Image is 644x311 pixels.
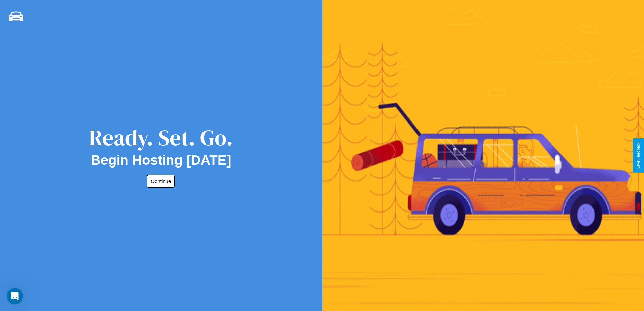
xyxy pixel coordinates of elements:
button: Continue [147,175,175,188]
iframe: Intercom live chat [7,288,23,304]
div: Ready. Set. Go. [89,123,233,153]
div: Give Feedback [636,142,641,169]
h2: Begin Hosting [DATE] [91,153,231,168]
